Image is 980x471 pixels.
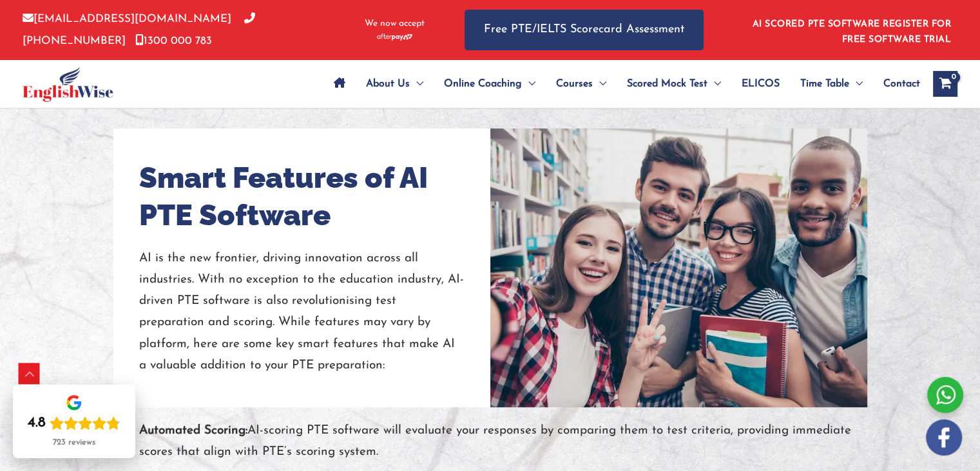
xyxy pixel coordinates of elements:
[377,34,412,41] img: Afterpay-Logo
[434,61,546,106] a: Online CoachingMenu Toggle
[135,35,212,46] a: 1300 000 783
[28,414,46,432] div: 4.8
[366,61,410,106] span: About Us
[873,61,920,106] a: Contact
[323,61,920,106] nav: Site Navigation: Main Menu
[139,159,465,235] h2: Smart Features of AI PTE Software
[139,248,465,377] p: AI is the new frontier, driving innovation across all industries. With no exception to the educat...
[522,61,535,106] span: Menu Toggle
[546,61,617,106] a: CoursesMenu Toggle
[53,437,95,448] div: 723 reviews
[444,61,522,106] span: Online Coaching
[742,61,780,106] span: ELICOS
[883,61,920,106] span: Contact
[800,61,849,106] span: Time Table
[465,10,704,50] a: Free PTE/IELTS Scorecard Assessment
[753,19,952,45] a: AI SCORED PTE SOFTWARE REGISTER FOR FREE SOFTWARE TRIAL
[556,61,593,106] span: Courses
[627,61,707,106] span: Scored Mock Test
[593,61,606,106] span: Menu Toggle
[28,414,120,432] div: Rating: 4.8 out of 5
[23,66,113,102] img: cropped-ew-logo
[139,425,247,437] strong: Automated Scoring:
[23,14,255,46] a: [PHONE_NUMBER]
[933,71,957,97] a: View Shopping Cart, empty
[745,9,957,51] aside: Header Widget 1
[926,419,962,456] img: white-facebook.png
[123,420,858,470] li: AI-scoring PTE software will evaluate your responses by comparing them to test criteria, providin...
[707,61,721,106] span: Menu Toggle
[23,14,231,25] a: [EMAIL_ADDRESS][DOMAIN_NAME]
[365,17,425,30] span: We now accept
[849,61,863,106] span: Menu Toggle
[617,61,731,106] a: Scored Mock TestMenu Toggle
[356,61,434,106] a: About UsMenu Toggle
[790,61,873,106] a: Time TableMenu Toggle
[410,61,423,106] span: Menu Toggle
[731,61,790,106] a: ELICOS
